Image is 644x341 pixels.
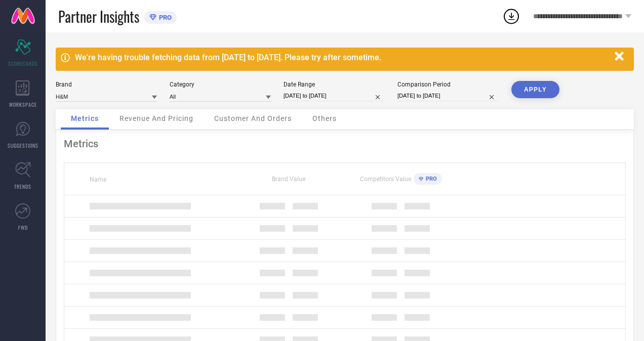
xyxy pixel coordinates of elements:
[90,176,106,183] span: Name
[8,142,38,149] span: SUGGESTIONS
[9,101,37,108] span: WORKSPACE
[119,114,193,122] span: Revenue And Pricing
[214,114,292,122] span: Customer And Orders
[14,183,31,190] span: TRENDS
[56,81,157,88] div: Brand
[397,91,499,101] input: Select comparison period
[284,81,385,88] div: Date Range
[156,14,172,21] span: PRO
[502,7,520,25] div: Open download list
[312,114,337,122] span: Others
[8,60,38,67] span: SCORECARDS
[64,138,626,150] div: Metrics
[58,6,139,27] span: Partner Insights
[272,176,305,183] span: Brand Value
[284,91,385,101] input: Select date range
[397,81,499,88] div: Comparison Period
[423,176,437,182] span: PRO
[75,53,610,62] div: We're having trouble fetching data from [DATE] to [DATE]. Please try after sometime.
[71,114,99,122] span: Metrics
[511,81,559,98] button: APPLY
[170,81,271,88] div: Category
[360,176,411,183] span: Competitors Value
[18,224,28,231] span: FWD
